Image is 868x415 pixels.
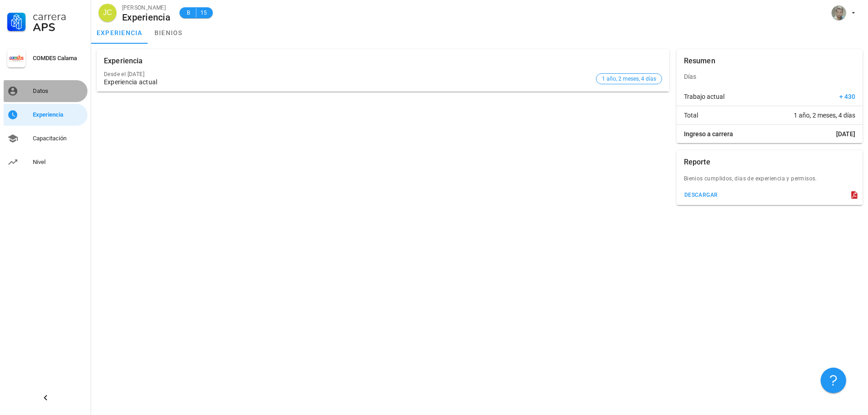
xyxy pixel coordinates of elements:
[200,8,207,17] span: 15
[33,87,84,95] div: Datos
[98,4,117,22] div: avatar
[33,11,84,22] div: Carrera
[185,8,192,17] span: B
[33,135,84,142] div: Capacitación
[677,66,863,87] div: Días
[684,192,718,198] div: descargar
[602,74,656,84] span: 1 año, 2 meses, 4 días
[836,129,855,138] span: [DATE]
[33,159,84,166] div: Nivel
[4,80,87,102] a: Datos
[104,71,592,77] div: Desde el [DATE]
[839,92,855,101] span: + 430
[148,22,189,44] a: bienios
[91,22,148,44] a: experiencia
[104,78,592,86] div: Experiencia actual
[4,128,87,149] a: Capacitación
[103,4,112,22] span: JC
[33,22,84,33] div: APS
[832,5,846,20] div: avatar
[680,189,722,201] button: descargar
[677,174,863,189] div: Bienios cumplidos, dias de experiencia y permisos.
[684,129,733,138] span: Ingreso a carrera
[122,12,170,22] div: Experiencia
[684,49,715,73] div: Resumen
[684,111,698,120] span: Total
[33,111,84,118] div: Experiencia
[4,151,87,173] a: Nivel
[684,92,724,101] span: Trabajo actual
[104,49,143,73] div: Experiencia
[684,150,710,174] div: Reporte
[794,111,855,120] span: 1 año, 2 meses, 4 días
[122,3,170,12] div: [PERSON_NAME]
[33,55,84,62] div: COMDES Calama
[4,104,87,126] a: Experiencia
